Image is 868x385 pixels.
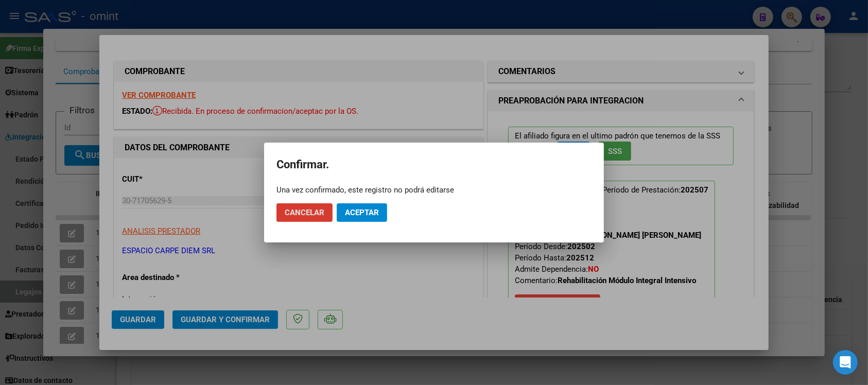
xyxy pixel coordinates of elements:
[276,155,592,174] h2: Confirmar.
[285,208,324,217] span: Cancelar
[276,185,592,195] div: Una vez confirmado, este registro no podrá editarse
[345,208,379,217] span: Aceptar
[276,203,333,222] button: Cancelar
[337,203,387,222] button: Aceptar
[833,350,858,375] div: Open Intercom Messenger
